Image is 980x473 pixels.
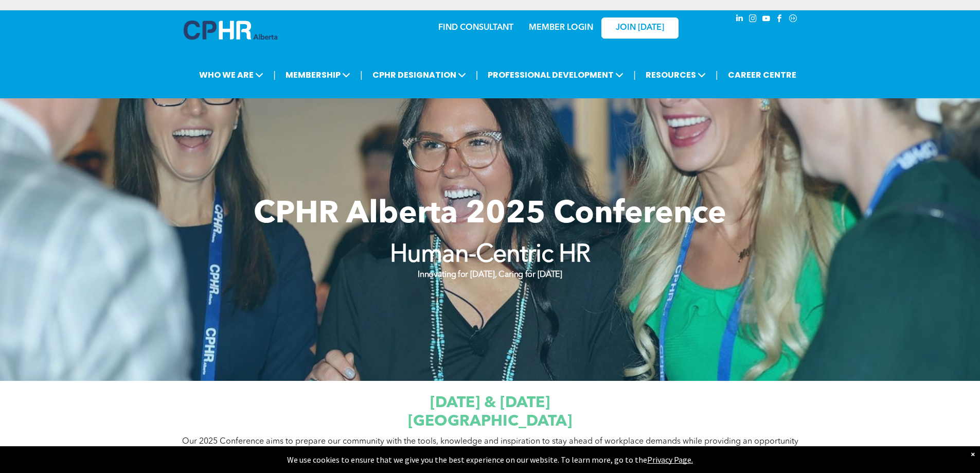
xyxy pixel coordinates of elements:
[184,21,277,40] img: A blue and white logo for cp alberta
[485,65,627,84] span: PROFESSIONAL DEVELOPMENT
[418,271,562,279] strong: Innovating for [DATE], Caring for [DATE]
[601,17,679,39] a: JOIN [DATE]
[438,24,513,32] a: FIND CONSULTANT
[254,199,726,230] span: CPHR Alberta 2025 Conference
[647,454,693,465] a: Privacy Page.
[747,13,759,27] a: instagram
[182,437,798,465] span: Our 2025 Conference aims to prepare our community with the tools, knowledge and inspiration to st...
[282,65,353,84] span: MEMBERSHIP
[643,65,709,84] span: RESOURCES
[734,13,745,27] a: linkedin
[529,24,593,32] a: MEMBER LOGIN
[196,65,266,84] span: WHO WE ARE
[788,13,799,27] a: Social network
[408,414,572,429] span: [GEOGRAPHIC_DATA]
[716,64,718,85] li: |
[390,243,591,268] strong: Human-Centric HR
[273,64,276,85] li: |
[360,64,363,85] li: |
[761,13,772,27] a: youtube
[430,395,550,411] span: [DATE] & [DATE]
[971,449,975,459] div: Dismiss notification
[725,65,799,84] a: CAREER CENTRE
[616,23,664,33] span: JOIN [DATE]
[774,13,786,27] a: facebook
[369,65,469,84] span: CPHR DESIGNATION
[633,64,636,85] li: |
[476,64,478,85] li: |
